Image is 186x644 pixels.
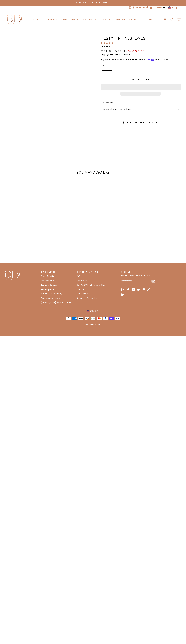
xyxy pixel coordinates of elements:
[125,121,133,124] span: Share
[86,309,100,313] button: USD $
[31,17,155,22] ul: Primary
[77,292,88,296] a: Our Founder
[41,283,57,287] a: Terms of Service
[77,271,118,273] p: CONNECT WITH US
[101,76,181,83] button: Add to cart
[101,42,114,45] span: 5.00 stars
[80,17,100,22] a: Best Sellers
[100,17,112,22] a: New in
[101,53,181,56] small: calculated at checkout.
[101,49,113,53] span: $6.99 USD
[101,64,116,67] label: Size
[41,274,55,278] a: Order Tracking
[138,121,147,124] span: Tweet
[139,17,155,22] a: Discover
[41,296,60,300] a: Become an Affiliate
[102,101,114,104] span: Description
[77,279,87,283] a: Contact Us
[101,36,181,40] h1: Fiesty - Rhinestones
[41,301,73,305] a: [PERSON_NAME] Return Assurance
[101,53,108,56] a: Shipping
[31,17,42,22] a: Home
[112,17,127,22] a: Shop All
[41,288,54,292] a: Refund policy
[76,2,110,4] span: Up to 85% off NO CODE NEEDED
[102,108,131,111] span: Frequently Asked Questions
[121,274,155,277] p: For juicy news and beauty tips
[167,6,181,10] button: USD $
[77,274,80,278] a: FAQ
[90,309,96,313] span: USD $
[77,288,86,292] a: Our Story
[121,271,155,273] p: Sign up
[131,78,150,81] span: Add to cart
[5,171,181,174] h3: You may also like
[5,271,21,280] img: Didi Beauty Co.
[41,292,62,296] a: Influencer Community
[101,45,181,48] p: DBRH006
[59,17,80,22] a: Collections
[133,50,144,53] span: $2.00 USD
[41,279,54,283] a: Privacy Policy
[5,14,25,25] img: Didi Beauty Co.
[128,17,139,22] a: Extra
[77,296,97,300] a: Become a Distributor
[85,323,101,325] a: Powered by Shopify
[152,121,159,124] span: Pin it
[41,271,74,273] p: Quick Links
[42,17,59,22] a: Clearance
[114,49,127,53] span: $4.99 USD
[155,6,166,10] button: English
[77,283,107,287] a: Get Paid When Someone Shops
[151,279,155,283] button: Subscribe
[156,6,162,9] span: English
[172,6,177,9] span: USD $
[128,50,144,53] span: Save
